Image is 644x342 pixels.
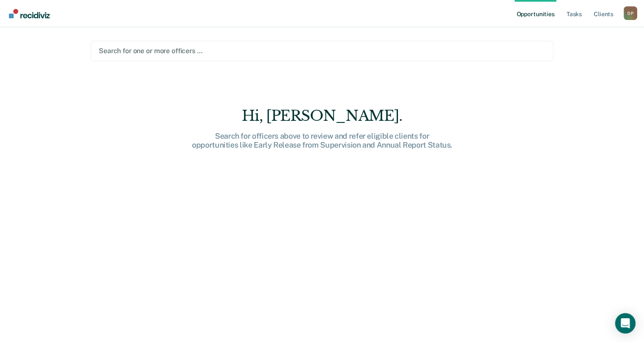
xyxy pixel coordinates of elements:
div: Search for officers above to review and refer eligible clients for opportunities like Early Relea... [186,131,458,150]
div: Hi, [PERSON_NAME]. [186,107,458,125]
button: Profile dropdown button [624,6,637,20]
img: Recidiviz [9,9,50,18]
div: Open Intercom Messenger [615,313,635,333]
div: D P [624,6,637,20]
